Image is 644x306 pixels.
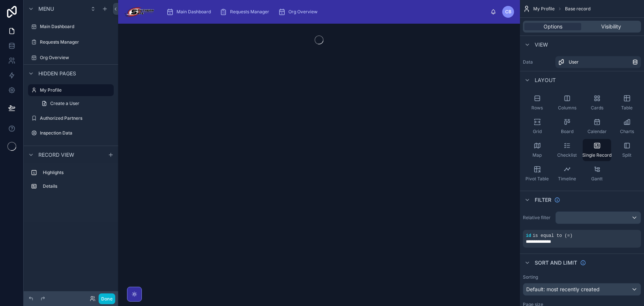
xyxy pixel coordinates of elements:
button: Grid [523,115,551,137]
span: Checklist [557,152,577,158]
button: Board [553,115,581,137]
span: Main Dashboard [177,9,211,15]
a: My Profile [28,84,114,96]
button: Single Record [583,139,611,161]
span: Visibility [601,23,621,30]
img: App logo [124,6,154,18]
span: Split [622,152,631,158]
button: Timeline [553,163,581,185]
button: Rows [523,92,551,114]
a: Inspection Data [28,127,114,139]
span: Requests Manager [230,9,269,15]
span: Filter [535,196,551,204]
label: Sorting [523,274,538,280]
a: Org Overview [276,5,323,18]
label: Main Dashboard [40,24,112,30]
button: Gantt [583,163,611,185]
label: Data [523,59,552,65]
button: Split [613,139,641,161]
button: Charts [613,115,641,137]
label: Relative filter [523,215,552,221]
button: Map [523,139,551,161]
span: Record view [38,151,74,159]
button: Cards [583,92,611,114]
span: Calendar [588,129,607,135]
label: Requests Manager [40,39,112,45]
button: Pivot Table [523,163,551,185]
span: Board [561,129,573,135]
label: Inspection Data [40,130,112,136]
span: Hidden pages [38,70,76,77]
a: Create a User [37,98,114,109]
span: My Profile [533,6,555,12]
a: Authorized Partners [28,112,114,124]
span: Grid [533,129,542,135]
div: scrollable content [24,163,118,200]
button: Table [613,92,641,114]
span: Timeline [558,176,576,182]
span: Options [544,23,562,30]
label: Authorized Partners [40,115,112,121]
span: Charts [620,129,634,135]
span: User [569,59,579,65]
label: My Profile [40,87,109,93]
span: id [526,233,531,238]
span: Rows [531,105,543,111]
button: Columns [553,92,581,114]
a: Requests Manager [28,36,114,48]
span: is equal to (=) [532,233,572,238]
button: Checklist [553,139,581,161]
span: Gantt [591,176,603,182]
div: scrollable content [160,4,490,20]
span: Menu [38,5,54,13]
span: Layout [535,76,556,84]
button: Calendar [583,115,611,137]
a: Main Dashboard [28,21,114,33]
span: Cards [591,105,603,111]
span: Pivot Table [525,176,549,182]
button: Done [99,293,115,304]
label: Highlights [43,170,111,176]
a: User [555,56,641,68]
button: Default: most recently created [523,283,641,296]
span: Table [621,105,633,111]
a: Main Dashboard [164,5,216,18]
span: Base record [565,6,590,12]
span: Org Overview [288,9,318,15]
span: Columns [558,105,576,111]
span: Sort And Limit [535,259,577,266]
span: Map [532,152,542,158]
a: Org Overview [28,52,114,64]
span: Create a User [50,101,79,106]
label: Org Overview [40,55,112,61]
span: Default: most recently created [526,286,600,292]
label: Details [43,183,111,189]
span: View [535,41,548,48]
span: Single Record [582,152,612,158]
span: CB [505,9,511,15]
a: Requests Manager [217,5,274,18]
